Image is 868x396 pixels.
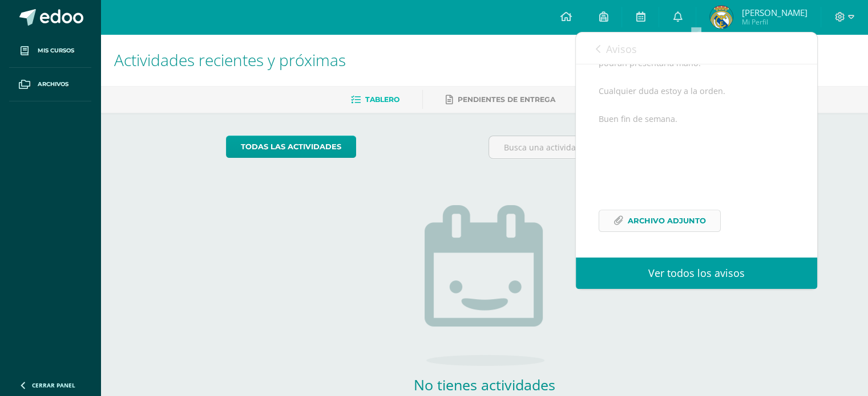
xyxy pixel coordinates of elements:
[365,95,399,104] span: Tablero
[599,210,721,232] a: Archivo Adjunto
[489,136,742,158] input: Busca una actividad próxima aquí...
[370,375,599,394] h2: No tienes actividades
[628,210,706,231] span: Archivo Adjunto
[724,42,740,54] span: 103
[351,91,399,109] a: Tablero
[9,34,91,68] a: Mis cursos
[425,205,544,366] img: no_activities.png
[606,42,637,56] span: Avisos
[710,6,733,28] img: e299d90873c147fba691d3f9f375c086.png
[38,80,68,89] span: Archivos
[9,68,91,101] a: Archivos
[458,95,555,104] span: Pendientes de entrega
[741,17,807,27] span: Mi Perfil
[114,49,346,71] span: Actividades recientes y próximas
[38,46,74,55] span: Mis cursos
[32,381,75,389] span: Cerrar panel
[576,258,817,289] a: Ver todos los avisos
[724,42,797,54] span: avisos sin leer
[741,7,807,18] span: [PERSON_NAME]
[446,91,555,109] a: Pendientes de entrega
[226,136,356,158] a: todas las Actividades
